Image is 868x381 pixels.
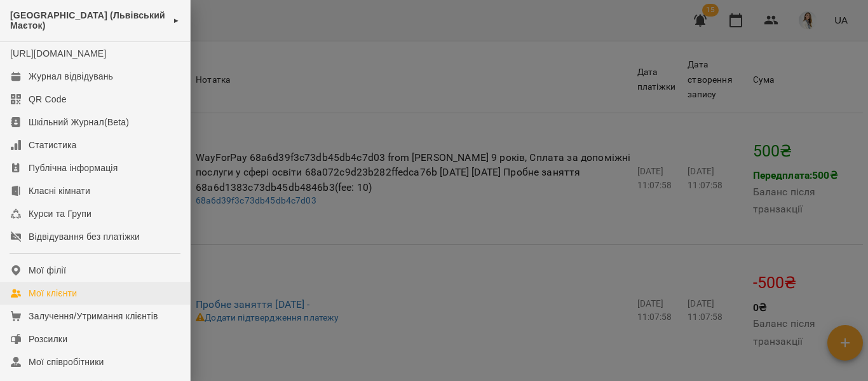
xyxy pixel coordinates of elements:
div: Розсилки [29,333,67,345]
div: Мої клієнти [29,287,77,300]
div: Курси та Групи [29,207,92,220]
div: QR Code [29,93,67,106]
a: [URL][DOMAIN_NAME] [10,48,106,59]
div: Журнал відвідувань [29,70,113,83]
div: Відвідування без платіжки [29,230,140,243]
div: Мої співробітники [29,356,104,368]
span: [GEOGRAPHIC_DATA] (Львівський Маєток) [10,10,166,31]
div: Публічна інформація [29,162,118,174]
div: Класні кімнати [29,184,90,197]
div: Мої філії [29,264,66,277]
div: Шкільний Журнал(Beta) [29,116,129,128]
div: Залучення/Утримання клієнтів [29,310,158,322]
div: Статистика [29,139,77,151]
span: ► [173,15,180,25]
